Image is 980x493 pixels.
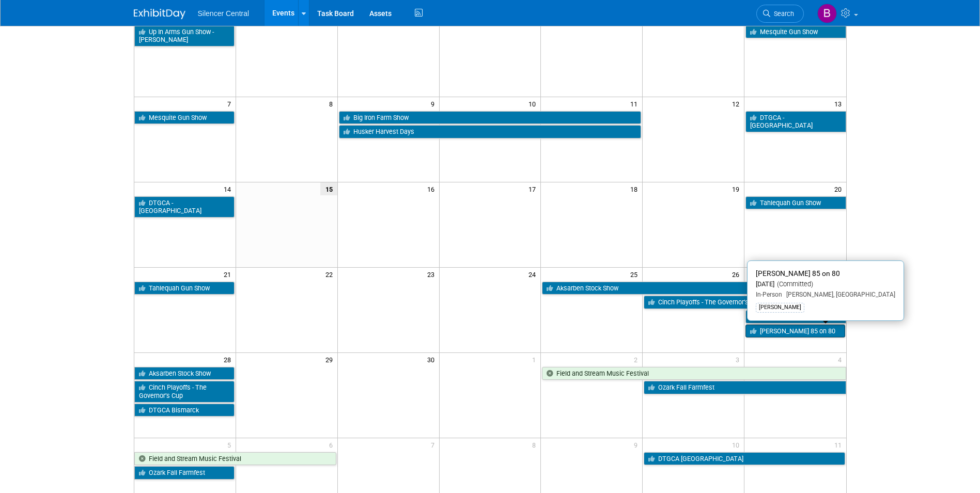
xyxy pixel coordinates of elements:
a: Big Iron Farm Show [339,111,642,125]
span: 7 [226,97,236,110]
a: DTGCA [GEOGRAPHIC_DATA] [644,452,845,466]
span: 19 [731,182,744,195]
img: ExhibitDay [134,9,185,19]
span: 10 [731,438,744,451]
a: [PERSON_NAME] 85 on 80 [745,325,845,338]
span: 11 [833,438,846,451]
span: 4 [837,353,846,366]
a: DTGCA - [GEOGRAPHIC_DATA] [745,111,846,132]
span: 18 [629,182,642,195]
span: 15 [320,182,337,195]
a: Field and Stream Music Festival [542,367,846,380]
span: 12 [731,97,744,110]
a: Ozark Fall Farmfest [134,466,235,480]
span: 11 [629,97,642,110]
span: 22 [324,268,337,281]
span: 14 [223,182,236,195]
span: 23 [426,268,439,281]
span: 9 [633,438,642,451]
span: 16 [426,182,439,195]
span: 8 [328,97,337,110]
span: 20 [833,182,846,195]
span: 28 [223,353,236,366]
span: [PERSON_NAME] 85 on 80 [756,269,840,278]
a: Mesquite Gun Show [134,111,235,125]
a: Husker Harvest Days [339,125,642,138]
a: Mesquite Gun Show [745,25,846,39]
div: [DATE] [756,280,895,289]
a: Cinch Playoffs - The Governor’s Cup [134,381,235,402]
a: Cinch Playoffs - The Governor’s Cup [644,296,846,309]
a: Tahlequah Gun Show [745,196,846,210]
span: 8 [531,438,540,451]
a: Ozark Fall Farmfest [644,381,846,394]
span: 13 [833,97,846,110]
a: Search [756,5,804,23]
a: Aksarben Stock Show [542,282,846,295]
a: Field and Stream Music Festival [134,452,336,466]
span: 26 [731,268,744,281]
span: 29 [324,353,337,366]
a: DTGCA - [GEOGRAPHIC_DATA] [134,196,235,218]
span: 17 [527,182,540,195]
span: [PERSON_NAME], [GEOGRAPHIC_DATA] [782,291,895,298]
span: Search [770,10,794,18]
a: Up In Arms Gun Show - [PERSON_NAME] [134,25,235,47]
a: Aksarben Stock Show [134,367,235,380]
span: 1 [531,353,540,366]
span: 10 [527,97,540,110]
span: 7 [430,438,439,451]
img: Billee Page [817,4,837,23]
span: 3 [735,353,744,366]
span: 9 [430,97,439,110]
span: 21 [223,268,236,281]
a: DTGCA Bismarck [134,404,235,417]
span: 24 [527,268,540,281]
span: (Committed) [774,280,813,288]
a: Tahlequah Gun Show [134,282,235,295]
div: [PERSON_NAME] [756,303,804,312]
span: In-Person [756,291,782,298]
span: 25 [629,268,642,281]
a: DTGCA Bismarck [745,310,846,323]
span: Silencer Central [198,9,250,18]
span: 30 [426,353,439,366]
span: 2 [633,353,642,366]
span: 5 [226,438,236,451]
span: 6 [328,438,337,451]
